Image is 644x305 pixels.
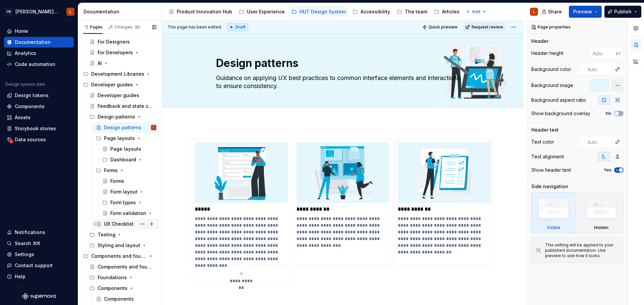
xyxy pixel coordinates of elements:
div: Testing [98,231,115,238]
div: The team [405,8,427,15]
a: Accessibility [350,6,393,17]
div: Developer guides [91,81,133,88]
div: Storybook stories [15,125,56,132]
div: HR [5,8,13,16]
input: Auto [590,47,616,59]
div: Components and foundations [80,251,159,261]
div: Pages [83,24,103,30]
div: UX Checklist [104,221,133,227]
div: Settings [15,251,34,258]
div: Page tree [166,5,462,18]
div: Data sources [15,136,46,143]
a: The team [394,6,430,17]
div: User Experience [247,8,285,15]
div: Foundations [87,272,159,283]
div: Help [15,273,25,280]
span: This page has been edited. [167,24,222,30]
div: [PERSON_NAME] UI Toolkit (HUT) [15,8,58,15]
div: Forms [110,178,124,184]
img: a77e5cc1-c721-48fe-bd34-6c48f0f9cddb.svg [398,142,491,203]
div: L [69,9,71,14]
div: L [533,9,535,14]
div: Page layouts [93,133,159,144]
button: Notifications [4,227,74,238]
svg: Supernova Logo [22,293,56,300]
div: Forms [93,165,159,176]
div: Background color [531,66,571,73]
div: Search ⌘K [15,240,40,247]
div: Documentation [15,39,51,46]
div: Changes [115,24,141,30]
a: Design tokens [4,90,74,101]
div: Accessibility [361,8,390,15]
a: Developer guides [87,90,159,101]
div: Form layout [110,188,138,195]
div: Text alignment [531,153,564,160]
div: Foundations [98,274,127,281]
div: Components and foundations [91,253,147,259]
div: Dashboard [100,154,159,165]
div: Testing [87,229,159,240]
a: Articles [431,6,462,17]
div: Styling and layout [87,240,159,251]
textarea: Design patterns [215,55,468,71]
div: Documentation [84,8,159,15]
div: Hidden [594,225,608,230]
p: px [616,51,621,56]
div: Development Libraries [91,71,144,77]
a: HUT Design System [289,6,348,17]
a: Components [4,101,74,112]
button: Contact support [4,260,74,271]
div: Form types [110,199,136,206]
div: Header text [531,127,558,133]
div: Code automation [15,61,55,68]
a: Code automation [4,59,74,70]
div: AI [98,60,102,67]
button: Quick preview [420,22,461,32]
a: UX Checklist [93,219,159,229]
a: Forms [100,176,159,186]
button: Add [464,7,489,16]
button: Request review [463,22,506,32]
div: Notifications [15,229,45,236]
div: Components [104,296,134,302]
div: For Developers [98,49,133,56]
div: Text color [531,139,554,145]
div: Components [87,283,159,294]
span: Quick preview [429,24,458,30]
div: Header [531,38,548,45]
textarea: Guidance on applying UX best practices to common interface elements and interactions to ensure co... [215,73,468,91]
a: Components [93,294,159,304]
div: Background image [531,82,573,89]
div: Developer guides [98,92,139,99]
div: Components and foundations [98,263,153,270]
div: Components [98,285,127,292]
span: Publish [614,8,632,15]
a: For Developers [87,47,159,58]
div: Header height [531,50,563,57]
a: Feedback and state changes [87,101,159,111]
div: Design tokens [15,92,49,99]
a: Documentation [4,37,74,48]
a: Assets [4,112,74,123]
a: Components and foundations [87,261,159,272]
span: Preview [573,8,592,15]
span: 30 [134,24,141,30]
div: Visible [531,193,576,233]
div: Styling and layout [98,242,140,249]
button: Publish [604,6,641,18]
div: Developer guides [80,79,159,90]
div: Design patterns [87,111,159,122]
button: Help [4,271,74,282]
button: Preview [569,6,602,18]
div: Side navigation [531,183,568,190]
label: No [606,111,611,116]
a: Design patternsL [93,122,159,133]
input: Auto [585,136,612,148]
button: Share [538,6,566,18]
label: Yes [604,167,611,173]
a: User Experience [236,6,287,17]
div: Visible [547,225,560,230]
a: For Designers [87,36,159,47]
